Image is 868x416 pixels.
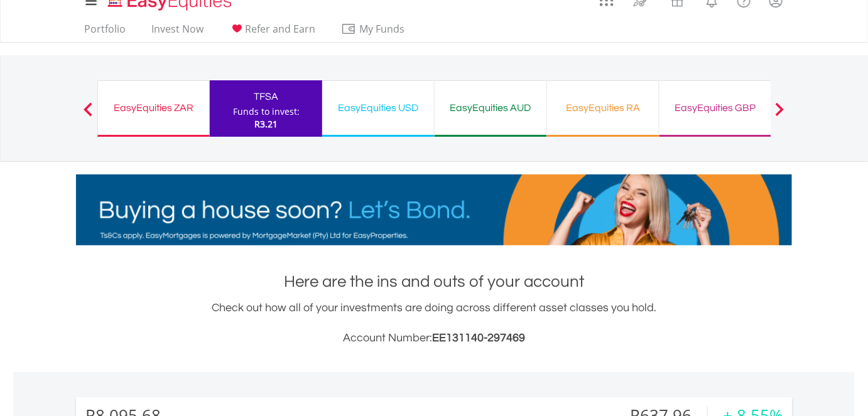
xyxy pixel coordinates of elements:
[768,109,793,121] button: Next
[75,109,100,121] button: Previous
[106,99,202,117] div: EasyEquities ZAR
[341,21,423,37] span: My Funds
[217,88,315,105] div: TFSA
[76,329,792,347] h3: Account Number:
[432,332,525,344] span: EE131140-297469
[79,23,131,42] a: Portfolio
[76,270,792,293] h1: Here are the ins and outs of your account
[254,118,278,130] span: R3.21
[146,23,209,42] a: Invest Now
[330,99,426,117] div: EasyEquities USD
[76,174,792,245] img: EasyMortage Promotion Banner
[667,99,764,117] div: EasyEquities GBP
[233,105,300,118] div: Funds to invest:
[224,23,320,42] a: Refer and Earn
[555,99,651,117] div: EasyEquities RA
[76,299,792,347] div: Check out how all of your investments are doing across different asset classes you hold.
[442,99,539,117] div: EasyEquities AUD
[245,22,315,36] span: Refer and Earn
